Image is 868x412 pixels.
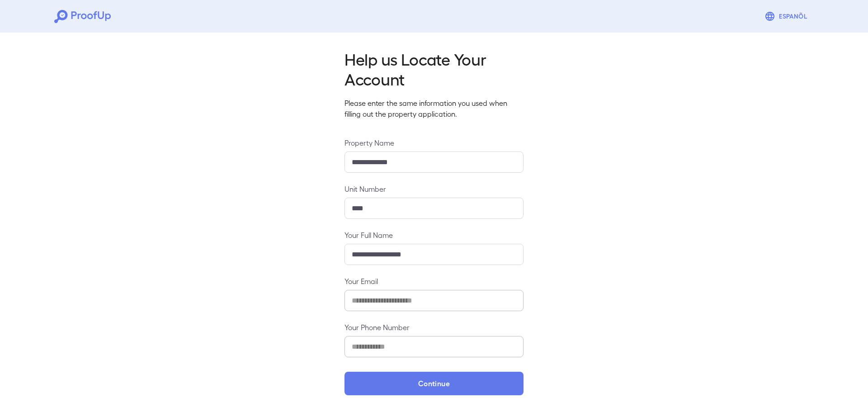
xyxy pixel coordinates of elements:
[344,372,524,395] button: Continue
[344,98,524,119] p: Please enter the same information you used when filling out the property application.
[344,49,524,89] h2: Help us Locate Your Account
[344,322,524,332] label: Your Phone Number
[761,7,814,25] button: Espanõl
[344,230,524,240] label: Your Full Name
[344,184,524,194] label: Unit Number
[344,137,524,148] label: Property Name
[344,276,524,286] label: Your Email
